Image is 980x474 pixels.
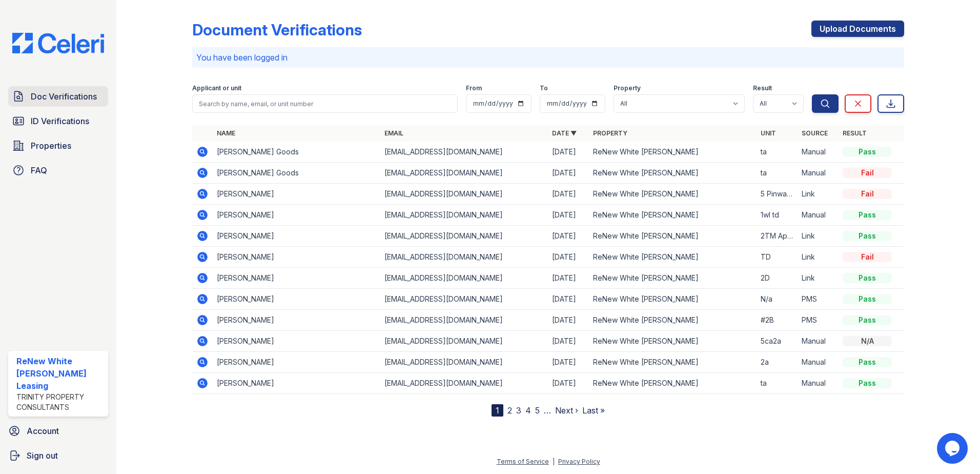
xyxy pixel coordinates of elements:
[757,289,798,310] td: N/a
[589,289,757,310] td: ReNew White [PERSON_NAME]
[798,163,839,184] td: Manual
[525,405,531,416] a: 4
[548,373,589,394] td: [DATE]
[27,449,58,462] span: Sign out
[757,310,798,331] td: #2B
[213,373,380,394] td: [PERSON_NAME]
[757,352,798,373] td: 2a
[217,129,235,137] a: Name
[4,445,112,466] a: Sign out
[757,373,798,394] td: ta
[535,405,540,416] a: 5
[380,289,548,310] td: [EMAIL_ADDRESS][DOMAIN_NAME]
[213,142,380,163] td: [PERSON_NAME] Goods
[384,129,403,137] a: Email
[548,247,589,268] td: [DATE]
[798,226,839,247] td: Link
[614,84,641,92] label: Property
[798,289,839,310] td: PMS
[753,84,772,92] label: Result
[497,458,549,465] a: Terms of Service
[548,310,589,331] td: [DATE]
[589,373,757,394] td: ReNew White [PERSON_NAME]
[31,140,71,152] span: Properties
[380,373,548,394] td: [EMAIL_ADDRESS][DOMAIN_NAME]
[558,458,600,465] a: Privacy Policy
[8,160,108,181] a: FAQ
[213,247,380,268] td: [PERSON_NAME]
[843,294,892,304] div: Pass
[843,378,892,388] div: Pass
[466,84,482,92] label: From
[593,129,627,137] a: Property
[843,168,892,178] div: Fail
[843,336,892,346] div: N/A
[213,163,380,184] td: [PERSON_NAME] Goods
[196,51,900,64] p: You have been logged in
[380,163,548,184] td: [EMAIL_ADDRESS][DOMAIN_NAME]
[798,373,839,394] td: Manual
[380,268,548,289] td: [EMAIL_ADDRESS][DOMAIN_NAME]
[802,129,828,137] a: Source
[192,84,241,92] label: Applicant or unit
[31,90,97,103] span: Doc Verifications
[589,142,757,163] td: ReNew White [PERSON_NAME]
[4,421,112,441] a: Account
[798,184,839,205] td: Link
[380,205,548,226] td: [EMAIL_ADDRESS][DOMAIN_NAME]
[27,425,59,437] span: Account
[548,142,589,163] td: [DATE]
[213,226,380,247] td: [PERSON_NAME]
[380,142,548,163] td: [EMAIL_ADDRESS][DOMAIN_NAME]
[589,310,757,331] td: ReNew White [PERSON_NAME]
[843,315,892,325] div: Pass
[589,247,757,268] td: ReNew White [PERSON_NAME]
[798,142,839,163] td: Manual
[213,184,380,205] td: [PERSON_NAME]
[798,205,839,226] td: Manual
[589,352,757,373] td: ReNew White [PERSON_NAME]
[589,226,757,247] td: ReNew White [PERSON_NAME]
[548,352,589,373] td: [DATE]
[553,458,555,465] div: |
[757,331,798,352] td: 5ca2a
[937,433,970,464] iframe: chat widget
[548,163,589,184] td: [DATE]
[8,111,108,131] a: ID Verifications
[8,86,108,107] a: Doc Verifications
[192,94,458,113] input: Search by name, email, or unit number
[589,163,757,184] td: ReNew White [PERSON_NAME]
[492,404,503,417] div: 1
[192,21,362,39] div: Document Verifications
[798,352,839,373] td: Manual
[761,129,776,137] a: Unit
[843,129,867,137] a: Result
[582,405,605,416] a: Last »
[31,164,47,176] span: FAQ
[213,331,380,352] td: [PERSON_NAME]
[213,205,380,226] td: [PERSON_NAME]
[548,184,589,205] td: [DATE]
[540,84,548,92] label: To
[380,184,548,205] td: [EMAIL_ADDRESS][DOMAIN_NAME]
[16,392,104,412] div: Trinity Property Consultants
[548,226,589,247] td: [DATE]
[589,268,757,289] td: ReNew White [PERSON_NAME]
[589,205,757,226] td: ReNew White [PERSON_NAME]
[213,310,380,331] td: [PERSON_NAME]
[757,268,798,289] td: 2D
[798,331,839,352] td: Manual
[798,310,839,331] td: PMS
[843,147,892,157] div: Pass
[798,247,839,268] td: Link
[843,273,892,283] div: Pass
[380,226,548,247] td: [EMAIL_ADDRESS][DOMAIN_NAME]
[843,189,892,199] div: Fail
[8,135,108,156] a: Properties
[548,331,589,352] td: [DATE]
[589,331,757,352] td: ReNew White [PERSON_NAME]
[843,210,892,220] div: Pass
[843,357,892,367] div: Pass
[213,268,380,289] td: [PERSON_NAME]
